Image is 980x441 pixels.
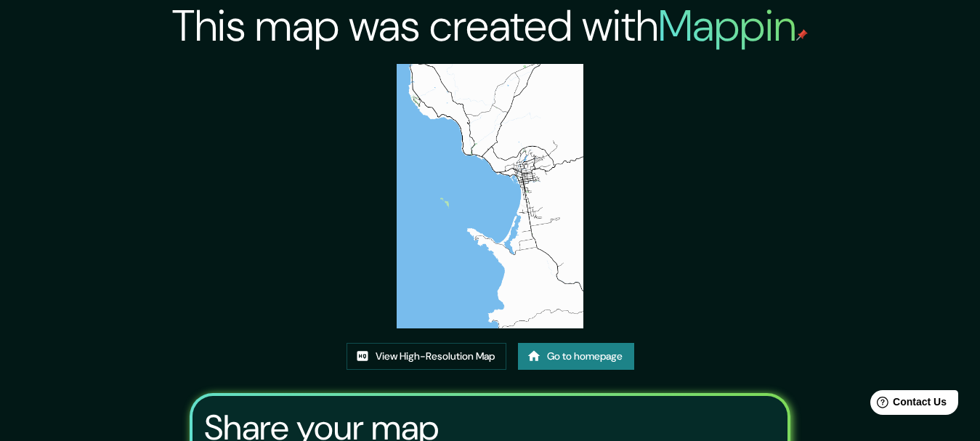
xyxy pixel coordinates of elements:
a: Go to homepage [518,343,634,370]
a: View High-Resolution Map [347,343,506,370]
img: created-map [397,64,583,328]
iframe: Help widget launcher [851,384,964,425]
img: mappin-pin [796,29,808,41]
